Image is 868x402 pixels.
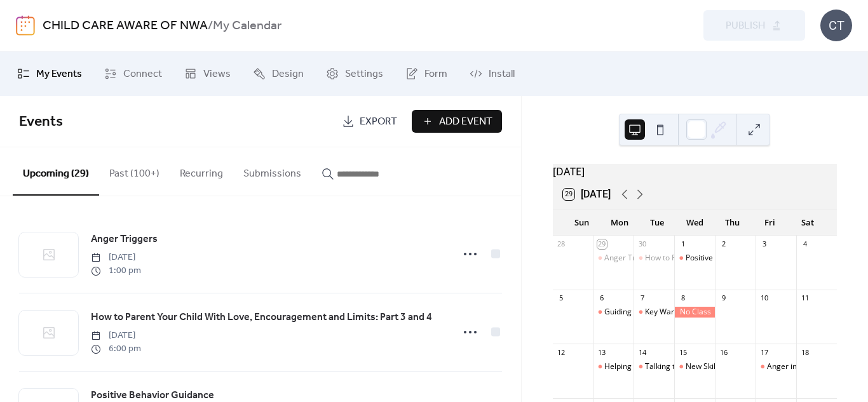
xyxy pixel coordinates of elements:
[175,57,240,91] a: Views
[759,347,769,357] div: 17
[597,293,607,303] div: 6
[604,307,771,318] div: Guiding Children in Choices and Consequences
[676,210,714,236] div: Wed
[638,210,675,236] div: Tue
[170,147,233,194] button: Recurring
[604,253,658,264] div: Anger Triggers
[91,251,141,264] span: [DATE]
[600,210,638,236] div: Mon
[563,210,600,236] div: Sun
[820,10,852,41] div: CT
[678,293,688,303] div: 8
[489,67,515,82] span: Install
[396,57,457,91] a: Form
[637,239,647,249] div: 30
[99,147,170,194] button: Past (100+)
[634,361,674,372] div: Talking to your Child
[332,110,407,133] a: Export
[412,110,502,133] button: Add Event
[800,293,810,303] div: 11
[19,108,63,136] span: Events
[674,307,715,318] div: No Class
[203,67,231,82] span: Views
[91,309,432,326] a: How to Parent Your Child With Love, Encouragement and Limits: Part 3 and 4
[233,147,311,194] button: Submissions
[243,57,313,91] a: Design
[759,293,769,303] div: 10
[557,239,566,249] div: 28
[439,114,492,130] span: Add Event
[719,293,728,303] div: 9
[686,361,794,372] div: New Skills for Frazzled Parents
[43,14,208,38] a: CHILD CARE AWARE OF NWA
[360,114,397,130] span: Export
[424,67,447,82] span: Form
[557,293,566,303] div: 5
[767,361,853,372] div: Anger in Young Children
[272,67,304,82] span: Design
[91,329,141,342] span: [DATE]
[637,293,647,303] div: 7
[8,57,92,91] a: My Events
[800,347,810,357] div: 18
[645,361,717,372] div: Talking to your Child
[678,239,688,249] div: 1
[557,347,566,357] div: 12
[13,147,99,196] button: Upcoming (29)
[593,361,634,372] div: Helping Children Write Healthy Anger Scripts
[674,361,715,372] div: New Skills for Frazzled Parents
[686,253,782,264] div: Positive Behavior Guidance
[213,14,281,38] b: My Calendar
[91,342,141,356] span: 6:00 pm
[91,310,432,325] span: How to Parent Your Child With Love, Encouragement and Limits: Part 3 and 4
[460,57,524,91] a: Install
[800,239,810,249] div: 4
[756,361,796,372] div: Anger in Young Children
[316,57,393,91] a: Settings
[674,253,715,264] div: Positive Behavior Guidance
[345,67,383,82] span: Settings
[36,67,82,82] span: My Events
[759,239,769,249] div: 3
[719,239,728,249] div: 2
[751,210,789,236] div: Fri
[553,164,837,179] div: [DATE]
[789,210,827,236] div: Sat
[714,210,751,236] div: Thu
[91,264,141,278] span: 1:00 pm
[208,14,213,38] b: /
[634,307,674,318] div: Key Warning Signs, Mental Health Disorders in Children
[16,15,35,36] img: logo
[719,347,728,357] div: 16
[91,232,158,247] span: Anger Triggers
[637,347,647,357] div: 14
[91,231,158,248] a: Anger Triggers
[597,347,607,357] div: 13
[604,361,763,372] div: Helping Children Write Healthy Anger Scripts
[95,57,172,91] a: Connect
[559,185,615,203] button: 29[DATE]
[593,253,634,264] div: Anger Triggers
[678,347,688,357] div: 15
[123,67,162,82] span: Connect
[597,239,607,249] div: 29
[634,253,674,264] div: How to Parent Your Child With Love, Encouragement and Limits: Part 3 and 4
[645,307,841,318] div: Key Warning Signs, Mental Health Disorders in Children
[593,307,634,318] div: Guiding Children in Choices and Consequences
